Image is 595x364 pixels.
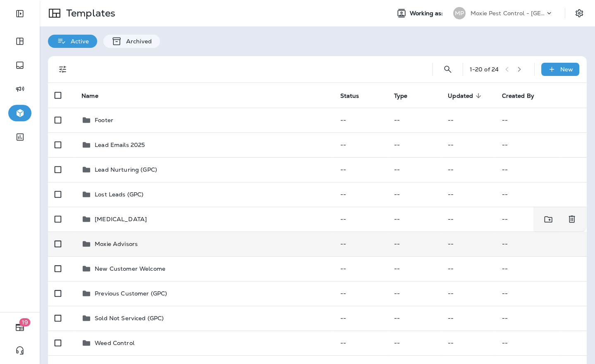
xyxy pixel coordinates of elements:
[122,38,152,45] p: Archived
[560,66,573,73] p: New
[8,5,31,22] button: Expand Sidebar
[387,157,441,182] td: --
[441,207,495,232] td: --
[334,132,387,157] td: --
[502,92,534,99] span: Created By
[441,306,495,331] td: --
[394,92,418,99] span: Type
[502,92,545,99] span: Created By
[340,92,370,99] span: Status
[334,108,387,132] td: --
[441,108,495,132] td: --
[540,211,557,228] button: Move to folder
[564,211,580,228] button: Delete
[495,108,587,132] td: --
[387,207,441,232] td: --
[387,182,441,207] td: --
[95,142,145,148] p: Lead Emails 2025
[495,157,587,182] td: --
[67,38,89,45] p: Active
[495,331,587,355] td: --
[448,92,473,99] span: Updated
[334,182,387,207] td: --
[410,10,445,17] span: Working as:
[8,319,31,336] button: 19
[81,92,98,99] span: Name
[19,318,31,326] span: 19
[334,157,387,182] td: --
[95,290,167,297] p: Previous Customer (GPC)
[387,232,441,256] td: --
[95,315,164,321] p: Sold Not Serviced (GPC)
[448,92,484,99] span: Updated
[394,92,408,99] span: Type
[387,281,441,306] td: --
[95,216,147,222] p: [MEDICAL_DATA]
[334,232,387,256] td: --
[495,207,559,232] td: --
[441,232,495,256] td: --
[334,207,387,232] td: --
[63,7,115,19] p: Templates
[453,7,466,19] div: MP
[441,157,495,182] td: --
[471,10,545,17] p: Moxie Pest Control - [GEOGRAPHIC_DATA]
[95,340,134,346] p: Weed Control
[495,182,587,207] td: --
[334,306,387,331] td: --
[334,281,387,306] td: --
[572,6,587,21] button: Settings
[387,331,441,355] td: --
[495,132,587,157] td: --
[334,256,387,281] td: --
[95,117,113,123] p: Footer
[95,191,143,198] p: Lost Leads (GPC)
[470,66,499,73] div: 1 - 20 of 24
[81,92,109,99] span: Name
[55,61,71,78] button: Filters
[95,241,138,247] p: Moxie Advisors
[95,166,157,173] p: Lead Nurturing (GPC)
[387,256,441,281] td: --
[387,132,441,157] td: --
[441,331,495,355] td: --
[334,331,387,355] td: --
[441,256,495,281] td: --
[495,306,587,331] td: --
[387,306,441,331] td: --
[441,132,495,157] td: --
[340,92,359,99] span: Status
[95,265,165,272] p: New Customer Welcome
[441,281,495,306] td: --
[495,281,587,306] td: --
[440,61,456,78] button: Search Templates
[441,182,495,207] td: --
[495,256,587,281] td: --
[387,108,441,132] td: --
[495,232,587,256] td: --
